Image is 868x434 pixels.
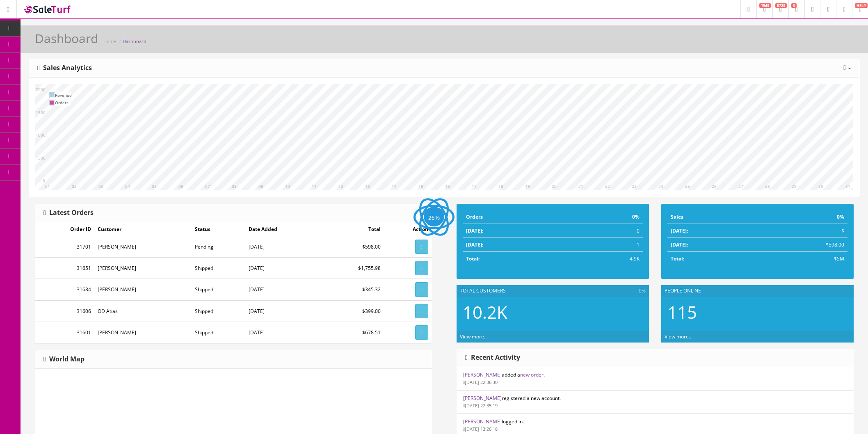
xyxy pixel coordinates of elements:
[759,3,771,8] span: 1943
[463,303,643,322] h2: 10.2K
[245,236,321,258] td: [DATE]
[465,354,520,361] h3: Recent Activity
[671,255,684,262] strong: Total:
[35,222,94,236] td: Order ID
[35,32,98,45] h1: Dashboard
[94,279,192,300] td: [PERSON_NAME]
[94,300,192,322] td: OD Atias
[466,255,480,262] strong: Total:
[569,252,643,266] td: 4.9K
[321,300,384,322] td: $399.00
[755,238,847,252] td: $598.00
[192,279,245,300] td: Shipped
[671,227,688,234] strong: [DATE]:
[791,3,797,8] span: 3
[94,236,192,258] td: [PERSON_NAME]
[855,3,868,8] span: HELP
[192,222,245,236] td: Status
[35,322,94,343] td: 31601
[466,241,483,248] strong: [DATE]:
[457,367,853,391] li: added a .
[94,222,192,236] td: Customer
[661,285,854,297] div: People Online
[463,418,502,425] a: [PERSON_NAME]
[94,258,192,279] td: [PERSON_NAME]
[457,285,649,297] div: Total Customers
[384,222,432,236] td: Action
[123,38,146,44] a: Dashboard
[466,227,483,234] strong: [DATE]:
[192,322,245,343] td: Shipped
[55,99,72,106] td: Orders
[639,287,646,295] span: 0%
[35,279,94,300] td: 31634
[460,333,488,340] a: View more...
[520,371,544,378] a: new order
[463,395,502,402] a: [PERSON_NAME]
[55,91,72,99] td: Revenue
[245,258,321,279] td: [DATE]
[667,303,847,322] h2: 115
[671,241,688,248] strong: [DATE]:
[665,333,692,340] a: View more...
[321,322,384,343] td: $678.51
[35,300,94,322] td: 31606
[94,322,192,343] td: [PERSON_NAME]
[245,279,321,300] td: [DATE]
[192,236,245,258] td: Pending
[192,258,245,279] td: Shipped
[103,38,116,44] a: Home
[35,236,94,258] td: 31701
[192,300,245,322] td: Shipped
[43,356,85,363] h3: World Map
[245,300,321,322] td: [DATE]
[667,210,755,224] td: Sales
[321,236,384,258] td: $598.00
[321,279,384,300] td: $345.32
[321,258,384,279] td: $1,755.98
[569,224,643,238] td: 0
[755,224,847,238] td: $
[463,210,569,224] td: Orders
[245,322,321,343] td: [DATE]
[43,209,94,217] h3: Latest Orders
[463,371,502,378] a: [PERSON_NAME]
[457,390,853,414] li: registered a new account.
[463,402,498,409] small: [DATE] 22:35:19
[775,3,787,8] span: 8723
[569,210,643,224] td: 0%
[245,222,321,236] td: Date Added
[23,4,72,15] img: SaleTurf
[569,238,643,252] td: 1
[321,222,384,236] td: Total
[463,379,498,385] small: [DATE] 22:36:30
[463,426,498,432] small: [DATE] 13:26:18
[37,64,92,72] h3: Sales Analytics
[755,252,847,266] td: $5M
[35,258,94,279] td: 31651
[755,210,847,224] td: 0%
